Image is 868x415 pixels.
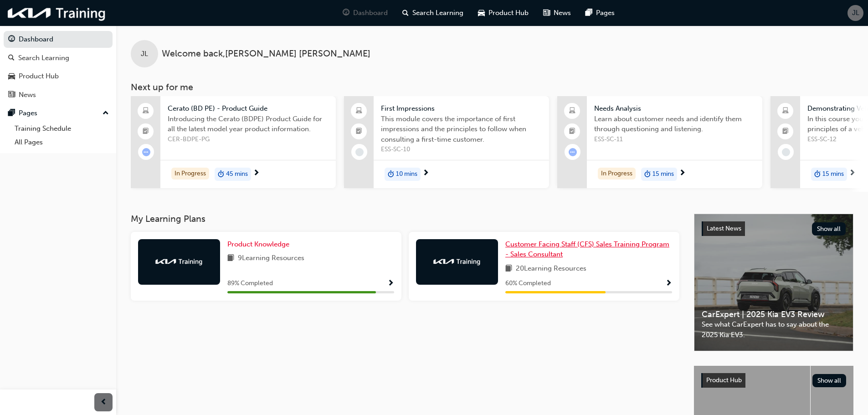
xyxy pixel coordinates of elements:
button: Show all [812,222,846,236]
span: booktick-icon [569,126,575,138]
span: 10 mins [396,169,417,179]
a: pages-iconPages [578,4,622,22]
span: Introducing the Cerato (BDPE) Product Guide for all the latest model year product information. [168,114,329,134]
img: kia-training [432,257,482,266]
span: Needs Analysis [594,103,755,114]
a: Product HubShow all [701,373,846,388]
span: guage-icon [343,7,349,19]
span: book-icon [227,253,234,264]
span: Product Hub [706,376,742,384]
div: In Progress [598,168,636,180]
span: search-icon [8,54,15,62]
span: learningRecordVerb_ATTEMPT-icon [569,148,577,156]
button: DashboardSearch LearningProduct HubNews [4,29,113,105]
span: laptop-icon [356,105,362,117]
span: Pages [596,8,615,18]
a: Dashboard [4,31,113,48]
span: Product Knowledge [227,240,289,248]
span: learningRecordVerb_NONE-icon [782,148,790,156]
span: next-icon [849,169,856,178]
span: duration-icon [644,169,651,180]
img: kia-training [154,257,204,266]
button: Show Progress [387,278,394,289]
h3: My Learning Plans [131,214,679,224]
a: First ImpressionsThis module covers the importance of first impressions and the principles to fol... [344,96,549,188]
span: duration-icon [814,169,821,180]
a: Product Hub [4,68,113,85]
button: Pages [4,105,113,122]
a: news-iconNews [536,4,578,22]
span: book-icon [505,263,512,275]
span: pages-icon [586,7,592,19]
a: All Pages [11,135,113,149]
button: JL [847,5,863,21]
span: booktick-icon [782,126,789,138]
span: Customer Facing Staff (CFS) Sales Training Program - Sales Consultant [505,240,669,259]
span: Cerato (BD PE) - Product Guide [168,103,329,114]
span: ESS-SC-11 [594,134,755,145]
span: Latest News [707,225,741,232]
a: guage-iconDashboard [335,4,395,22]
span: duration-icon [218,169,224,180]
span: JL [141,49,148,59]
span: 15 mins [822,169,844,179]
span: car-icon [478,7,485,19]
span: Welcome back , [PERSON_NAME] [PERSON_NAME] [162,49,370,59]
a: Cerato (BD PE) - Product GuideIntroducing the Cerato (BDPE) Product Guide for all the latest mode... [131,96,336,188]
a: search-iconSearch Learning [395,4,471,22]
a: Latest NewsShow allCarExpert | 2025 Kia EV3 ReviewSee what CarExpert has to say about the 2025 Ki... [694,214,853,351]
span: See what CarExpert has to say about the 2025 Kia EV3. [702,319,846,340]
a: Needs AnalysisLearn about customer needs and identify them through questioning and listening.ESS-... [557,96,762,188]
a: Product Knowledge [227,239,293,250]
a: News [4,87,113,103]
span: up-icon [103,108,109,119]
span: Show Progress [387,280,394,288]
h3: Next up for me [116,82,868,92]
div: Search Learning [18,53,69,63]
span: Learn about customer needs and identify them through questioning and listening. [594,114,755,134]
div: News [19,90,36,100]
span: laptop-icon [569,105,575,117]
span: Show Progress [665,280,672,288]
span: 15 mins [652,169,674,179]
span: learningRecordVerb_NONE-icon [355,148,364,156]
span: This module covers the importance of first impressions and the principles to follow when consulti... [381,114,542,145]
span: 60 % Completed [505,278,551,289]
span: CarExpert | 2025 Kia EV3 Review [702,309,846,320]
span: Search Learning [412,8,463,18]
span: News [554,8,571,18]
div: Pages [19,108,37,118]
a: Search Learning [4,50,113,67]
span: guage-icon [8,36,15,44]
span: 9 Learning Resources [238,253,304,264]
span: duration-icon [388,169,394,180]
span: JL [852,8,859,18]
span: 45 mins [226,169,248,179]
span: ESS-SC-10 [381,144,542,155]
span: next-icon [422,169,429,178]
img: kia-training [5,4,109,22]
span: First Impressions [381,103,542,114]
span: prev-icon [100,397,107,408]
span: news-icon [543,7,550,19]
div: Product Hub [19,71,59,82]
span: CER-BDPE-PG [168,134,329,145]
a: car-iconProduct Hub [471,4,536,22]
span: learningRecordVerb_ATTEMPT-icon [142,148,150,156]
span: 20 Learning Resources [516,263,586,275]
span: 89 % Completed [227,278,273,289]
a: Training Schedule [11,122,113,136]
span: pages-icon [8,109,15,118]
span: booktick-icon [143,126,149,138]
button: Show all [812,374,847,387]
span: car-icon [8,72,15,81]
a: Customer Facing Staff (CFS) Sales Training Program - Sales Consultant [505,239,672,260]
span: news-icon [8,91,15,99]
span: laptop-icon [782,105,789,117]
span: search-icon [402,7,409,19]
span: next-icon [253,169,260,178]
span: Product Hub [488,8,529,18]
button: Show Progress [665,278,672,289]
